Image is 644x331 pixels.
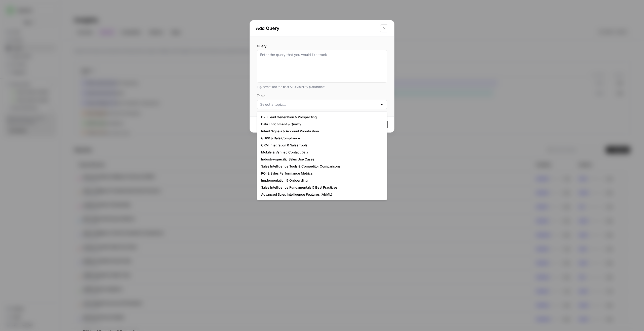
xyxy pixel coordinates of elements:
[261,171,381,176] span: ROI & Sales Performance Metrics
[261,143,381,148] span: CRM Integration & Sales Tools
[261,136,381,141] span: GDPR & Data Compliance
[261,122,381,127] span: Data Enrichment & Quality
[257,93,387,98] label: Topic
[257,43,387,48] label: Query
[261,192,381,197] span: Advanced Sales Intelligence Features (AI/ML)
[257,85,387,89] div: E.g. “What are the best AEO visibility platforms?”
[261,115,381,120] span: B2B Lead Generation & Prospecting
[256,25,377,32] h2: Add Query
[261,178,381,183] span: Implementation & Onboarding
[261,157,381,162] span: Industry-specific Sales Use Cases
[261,129,381,134] span: Intent Signals & Account Prioritization
[380,24,388,32] button: Close modal
[260,102,378,107] input: Select a topic...
[261,185,381,190] span: Sales Intelligence Fundamentals & Best Practices
[261,150,381,155] span: Mobile & Verified Contact Data
[261,164,381,169] span: Sales Intelligence Tools & Competitor Comparisons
